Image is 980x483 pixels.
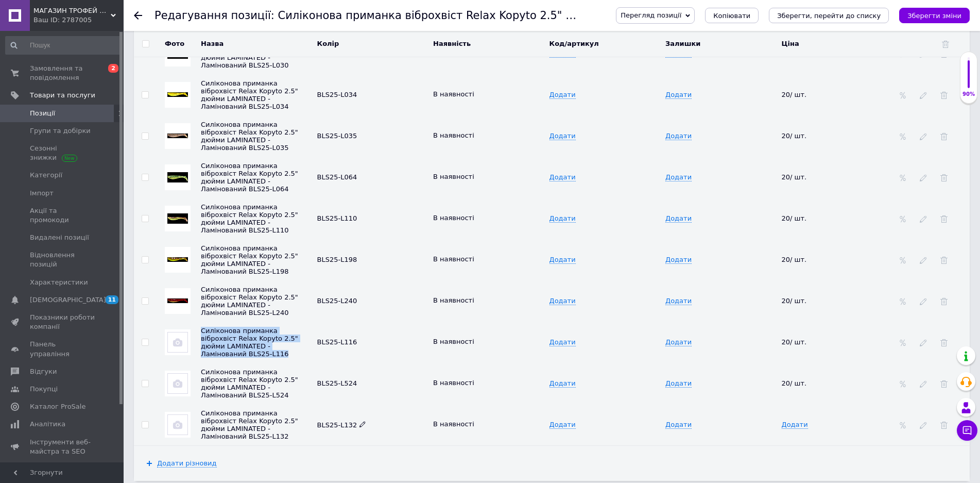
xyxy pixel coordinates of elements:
span: Додати [665,91,692,99]
span: 20/ шт. [782,256,807,263]
span: 20/ шт. [782,297,807,305]
span: Силіконова приманка віброхвіст Relax Kopyto 2.5" дюйми LAMINATED - Ламінований BLS25-L035 [201,121,298,152]
h1: Редагування позиції: Силіконова приманка віброхвіст Relax Kopyto 2.5" дюйми LAMINATED - Ламінован... [154,9,823,22]
span: В наявності [433,131,474,139]
button: Зберегти, перейти до списку [769,8,889,23]
span: Видалені позиції [30,233,89,242]
button: Чат з покупцем [957,420,977,441]
th: Код/артикул [547,31,663,57]
i: Зберегти, перейти до списку [777,12,881,20]
span: В наявності [433,379,474,387]
span: Групи та добірки [30,126,91,136]
span: Відгуки [30,367,57,376]
span: Додати [665,297,692,305]
span: Додати [549,214,576,223]
span: Додати [549,379,576,388]
span: Інструменти веб-майстра та SEO [30,438,95,456]
th: Ціна [779,31,896,57]
span: Додати [665,173,692,181]
i: Зберегти зміни [907,12,961,20]
span: Силіконова приманка віброхвіст Relax Kopyto 2.5" дюйми LAMINATED - Ламінований BLS25-L132 [201,409,298,440]
span: Каталог ProSale [30,402,85,411]
span: Показники роботи компанії [30,313,95,331]
span: Додати [549,297,576,305]
div: Ваш ID: 2787005 [33,15,124,25]
th: Наявність [431,31,547,57]
span: Силіконова приманка віброхвіст Relax Kopyto 2.5" дюйми LAMINATED - Ламінований BLS25-L198 [201,244,298,275]
span: BLS25-L064 [317,173,357,181]
span: BLS25-L116 [317,338,357,346]
span: Додати [782,421,808,429]
span: Додати [549,421,576,429]
span: Силіконова приманка віброхвіст Relax Kopyto 2.5" дюйми LAMINATED - Ламінований BLS25-L034 [201,79,298,110]
span: Додати [665,338,692,346]
span: Колір [317,40,339,47]
span: Додати [665,214,692,223]
span: 2 [108,64,118,73]
span: Характеристики [30,278,88,287]
span: Відновлення позицій [30,251,95,269]
span: BLS25-L524 [317,379,357,387]
span: Замовлення та повідомлення [30,64,95,82]
span: В наявності [433,255,474,263]
span: Силіконова приманка віброхвіст Relax Kopyto 2.5" дюйми LAMINATED - Ламінований BLS25-L064 [201,162,298,193]
span: В наявності [433,173,474,180]
span: Додати [665,421,692,429]
span: 20/ шт. [782,379,807,387]
span: В наявності [433,338,474,345]
span: В наявності [433,214,474,222]
span: Силіконова приманка віброхвіст Relax Kopyto 2.5" дюйми LAMINATED - Ламінований BLS25-L116 [201,327,298,358]
span: Силіконова приманка віброхвіст Relax Kopyto 2.5" дюйми LAMINATED - Ламінований BLS25-L240 [201,286,298,317]
span: BLS25-L240 [317,297,357,305]
button: Копіювати [705,8,759,23]
span: Додати [549,173,576,181]
span: Товари та послуги [30,91,95,100]
span: 20/ шт. [782,214,807,222]
span: Силіконова приманка віброхвіст Relax Kopyto 2.5" дюйми LAMINATED - Ламінований BLS25-L524 [201,368,298,399]
th: Назва [198,31,315,57]
span: Панель управління [30,340,95,358]
span: 20/ шт. [782,132,807,140]
div: 90% Якість заповнення [960,52,977,104]
span: МАГАЗИН ТРОФЕЙ ДУБРОВИЦЯ (Рибалка Спорт Туризм) [33,6,111,15]
div: 90% [960,91,977,98]
span: Перегляд позиції [621,11,681,19]
span: Додати [549,91,576,99]
span: Імпорт [30,189,54,198]
span: Додати різновид [157,459,217,468]
span: BLS25-L034 [317,91,357,98]
span: Покупці [30,385,58,394]
span: Силіконова приманка віброхвіст Relax Kopyto 2.5" дюйми LAMINATED - Ламінований BLS25-L110 [201,203,298,234]
span: Додати [665,256,692,264]
span: 20/ шт. [782,91,807,98]
span: Акції та промокоди [30,206,95,225]
span: Позиції [30,109,55,118]
span: В наявності [433,296,474,304]
span: Додати [549,338,576,346]
input: Пошук [5,36,122,55]
span: 20/ шт. [782,173,807,181]
span: [DEMOGRAPHIC_DATA] [30,295,106,305]
th: Фото [157,31,198,57]
span: Копіювати [713,12,750,20]
th: Залишки [663,31,779,57]
span: BLS25-L035 [317,132,357,140]
div: Повернутися назад [134,11,142,20]
span: BLS25-L198 [317,256,357,263]
span: 20/ шт. [782,338,807,346]
span: Додати [665,132,692,140]
span: Сезонні знижки [30,144,95,162]
span: В наявності [433,420,474,428]
span: Категорії [30,171,62,180]
span: Додати [549,256,576,264]
span: Аналітика [30,420,65,429]
button: Зберегти зміни [899,8,970,23]
span: Додати [549,132,576,140]
span: Додати [665,379,692,388]
span: BLS25-L132 [317,421,367,429]
span: BLS25-L110 [317,214,357,222]
span: В наявності [433,90,474,98]
span: 11 [106,295,118,304]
